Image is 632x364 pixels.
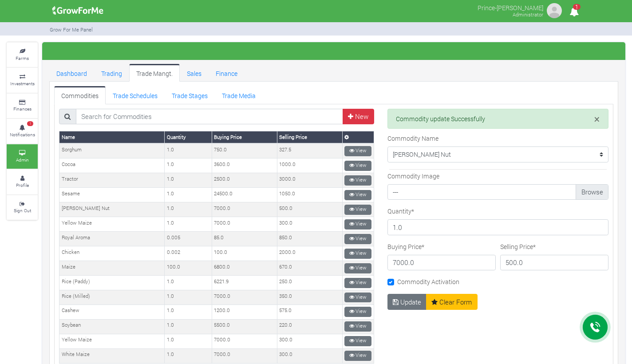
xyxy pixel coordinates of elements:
[59,305,165,319] td: Cashew
[565,2,583,22] i: Notifications
[212,143,277,158] td: 750.0
[165,131,212,143] th: Quantity
[212,276,277,290] td: 6221.9
[500,242,536,251] label: Selling Price
[344,263,371,273] a: View
[165,305,212,319] td: 1.0
[16,55,29,61] small: Farms
[10,80,35,87] small: Investments
[165,202,212,217] td: 1.0
[344,219,371,229] a: View
[7,119,38,143] a: 1 Notifications
[215,86,263,104] a: Trade Media
[59,290,165,305] td: Rice (Milled)
[343,109,374,125] a: New
[277,305,342,319] td: 575.0
[277,246,342,261] td: 2000.0
[7,144,38,169] a: Admin
[565,8,583,17] a: 1
[59,131,165,143] th: Name
[387,206,414,216] label: Quantity
[165,86,215,104] a: Trade Stages
[277,202,342,217] td: 500.0
[165,188,212,202] td: 1.0
[180,64,209,82] a: Sales
[129,64,180,82] a: Trade Mangt.
[7,94,38,118] a: Finances
[387,242,424,251] label: Buying Price
[49,64,94,82] a: Dashboard
[277,261,342,276] td: 670.0
[387,134,438,143] label: Commodity Name
[387,294,427,310] button: Update
[344,161,371,171] a: View
[10,131,35,138] small: Notifications
[59,348,165,363] td: White Maize
[54,86,106,104] a: Commodities
[344,190,371,200] a: View
[209,64,245,82] a: Finance
[344,307,371,317] a: View
[212,261,277,276] td: 6800.0
[59,246,165,261] td: Chicken
[13,106,32,112] small: Finances
[212,158,277,173] td: 3600.0
[387,184,608,200] label: ---
[165,217,212,232] td: 1.0
[106,86,165,104] a: Trade Schedules
[59,334,165,348] td: Yellow Maize
[212,232,277,246] td: 85.0
[59,232,165,246] td: Royal Aroma
[277,143,342,158] td: 327.5
[573,4,581,10] span: 1
[344,205,371,215] a: View
[277,348,342,363] td: 300.0
[397,277,459,286] label: Commodity Activation
[212,217,277,232] td: 7000.0
[165,232,212,246] td: 0.005
[59,158,165,173] td: Cocoa
[59,143,165,158] td: Sorghum
[344,175,371,186] a: View
[344,321,371,332] a: View
[212,246,277,261] td: 100.0
[59,173,165,188] td: Tractor
[59,319,165,334] td: Soybean
[277,319,342,334] td: 220.0
[165,246,212,261] td: 0.002
[59,217,165,232] td: Yellow Maize
[49,2,107,20] img: growforme image
[165,143,212,158] td: 1.0
[165,158,212,173] td: 1.0
[277,276,342,290] td: 250.0
[513,11,543,18] small: Administrator
[545,2,563,20] img: growforme image
[594,114,600,124] button: Close
[344,336,371,346] a: View
[277,290,342,305] td: 350.0
[27,121,33,127] span: 1
[212,202,277,217] td: 7000.0
[212,334,277,348] td: 7000.0
[387,109,608,129] div: Commodity update Successfully
[14,207,31,214] small: Sign Out
[277,158,342,173] td: 1000.0
[594,112,600,126] span: ×
[277,217,342,232] td: 300.0
[59,276,165,290] td: Rice (Paddy)
[387,171,439,181] label: Commodity Image
[212,290,277,305] td: 7000.0
[212,131,277,143] th: Buying Price
[344,249,371,259] a: View
[7,68,38,92] a: Investments
[16,182,29,188] small: Profile
[165,261,212,276] td: 100.0
[7,170,38,194] a: Profile
[212,348,277,363] td: 7000.0
[212,188,277,202] td: 24500.0
[277,232,342,246] td: 850.0
[344,293,371,303] a: View
[94,64,129,82] a: Trading
[277,131,342,143] th: Selling Price
[344,234,371,244] a: View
